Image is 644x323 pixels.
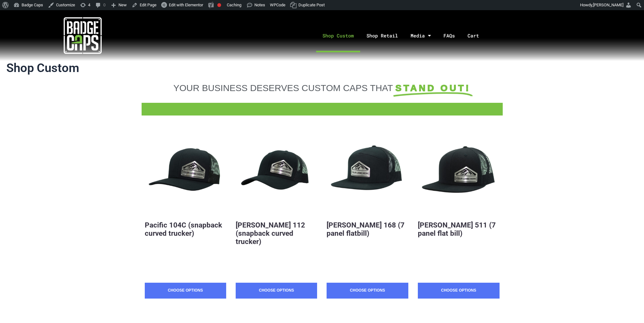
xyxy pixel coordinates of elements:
[418,283,499,299] a: Choose Options
[327,283,408,299] a: Choose Options
[165,19,644,52] nav: Menu
[236,131,317,213] button: BadgeCaps - Richardson 112
[327,131,408,213] button: BadgeCaps - Richardson 168
[327,221,405,237] a: [PERSON_NAME] 168 (7 panel flatbill)
[145,283,226,299] a: Choose Options
[145,221,222,237] a: Pacific 104C (snapback curved trucker)
[404,19,437,52] a: Media
[236,283,317,299] a: Choose Options
[173,83,393,93] span: YOUR BUSINESS DESERVES CUSTOM CAPS THAT
[418,221,496,237] a: [PERSON_NAME] 511 (7 panel flat bill)
[145,131,226,213] button: BadgeCaps - Pacific 104C
[64,16,102,55] img: badgecaps white logo with green acccent
[316,19,360,52] a: Shop Custom
[593,3,623,7] span: [PERSON_NAME]
[236,221,305,246] a: [PERSON_NAME] 112 (snapback curved trucker)
[142,106,503,109] a: FFD BadgeCaps Fire Department Custom unique apparel
[6,61,638,76] h1: Shop Custom
[145,82,500,93] a: YOUR BUSINESS DESERVES CUSTOM CAPS THAT STAND OUT!
[360,19,404,52] a: Shop Retail
[217,3,221,7] div: Focus keyphrase not set
[461,19,493,52] a: Cart
[418,131,499,213] button: BadgeCaps - Richardson 511
[437,19,461,52] a: FAQs
[169,3,203,7] span: Edit with Elementor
